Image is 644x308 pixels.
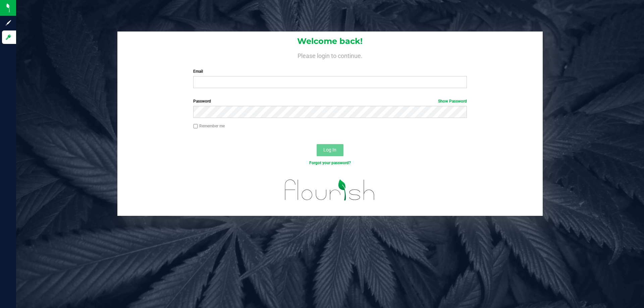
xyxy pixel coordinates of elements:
[323,147,336,152] span: Log In
[277,173,383,207] img: flourish_logo.svg
[117,37,543,46] h1: Welcome back!
[193,68,467,74] label: Email
[309,161,351,165] a: Forgot your password?
[193,99,211,104] span: Password
[117,51,543,59] h4: Please login to continue.
[5,34,12,41] inline-svg: Log in
[193,124,198,129] input: Remember me
[317,144,343,156] button: Log In
[5,19,12,26] inline-svg: Sign up
[193,123,225,129] label: Remember me
[438,99,467,104] a: Show Password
